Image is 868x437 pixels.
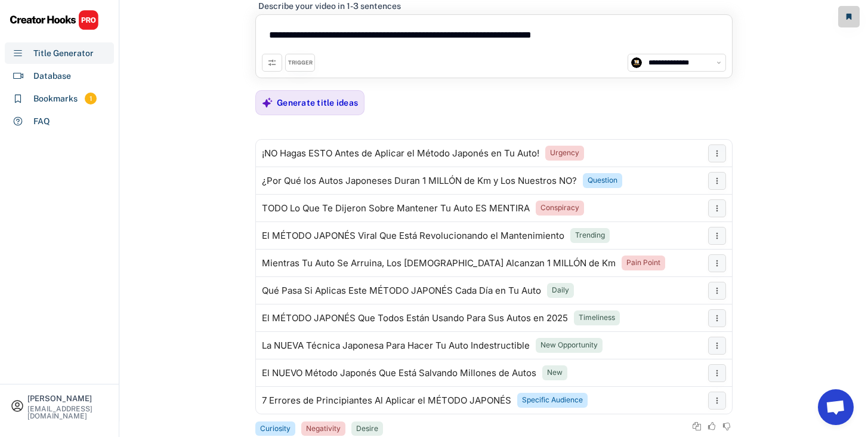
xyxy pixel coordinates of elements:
[262,258,616,268] div: Mientras Tu Auto Se Arruina, Los [DEMOGRAPHIC_DATA] Alcanzan 1 MILLÓN de Km
[10,10,99,30] img: CHPRO%20Logo.svg
[356,424,378,434] div: Desire
[85,94,97,104] div: 1
[262,204,530,213] div: TODO Lo Que Te Dijeron Sobre Mantener Tu Auto ES MENTIRA
[33,70,71,82] div: Database
[588,176,617,186] div: Question
[27,395,109,402] div: [PERSON_NAME]
[262,341,530,350] div: La NUEVA Técnica Japonesa Para Hacer Tu Auto Indestructible
[540,340,598,350] div: New Opportunity
[262,313,568,323] div: El MÉTODO JAPONÉS Que Todos Están Usando Para Sus Autos en 2025
[258,1,401,11] div: Describe your video in 1-3 sentences
[260,424,291,434] div: Curiosity
[288,59,313,67] div: TRIGGER
[277,97,358,108] div: Generate title ideas
[550,148,579,158] div: Urgency
[575,230,605,241] div: Trending
[818,389,854,425] a: Chat abierto
[33,93,78,105] div: Bookmarks
[540,203,579,213] div: Conspiracy
[27,405,109,420] div: [EMAIL_ADDRESS][DOMAIN_NAME]
[306,424,341,434] div: Negativity
[552,285,569,296] div: Daily
[262,396,511,405] div: 7 Errores de Principiantes Al Aplicar el MÉTODO JAPONÉS
[626,258,660,268] div: Pain Point
[262,176,577,186] div: ¿Por Qué los Autos Japoneses Duran 1 MILLÓN de Km y Los Nuestros NO?
[33,115,50,128] div: FAQ
[262,368,536,378] div: El NUEVO Método Japonés Que Está Salvando Millones de Autos
[547,368,563,378] div: New
[631,57,642,68] img: channels4_profile.jpg
[33,47,94,60] div: Title Generator
[522,395,583,405] div: Specific Audience
[262,231,564,241] div: El MÉTODO JAPONÉS Viral Que Está Revolucionando el Mantenimiento
[262,286,541,296] div: Qué Pasa Si Aplicas Este MÉTODO JAPONÉS Cada Día en Tu Auto
[262,149,539,158] div: ¡NO Hagas ESTO Antes de Aplicar el Método Japonés en Tu Auto!
[579,313,615,323] div: Timeliness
